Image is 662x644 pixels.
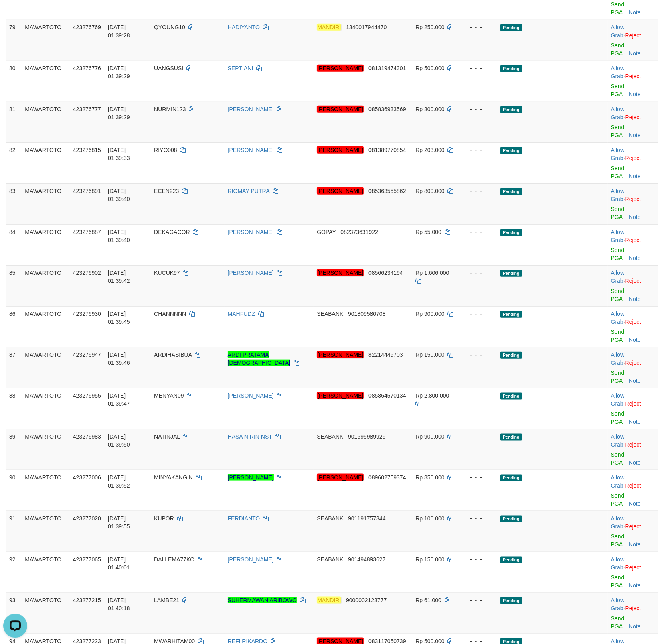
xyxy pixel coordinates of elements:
td: · [608,142,658,183]
span: MENYAN09 [154,392,184,398]
a: Allow Grab [611,310,624,325]
a: Reject [625,32,641,38]
span: GOPAY [317,228,336,235]
span: [DATE] 01:39:42 [108,269,130,284]
a: Send PGA [611,1,624,15]
td: MAWARTOTO [22,224,70,265]
span: · [611,187,625,202]
a: Send PGA [611,124,624,138]
a: Send PGA [611,533,624,547]
a: Allow Grab [611,187,624,202]
td: 80 [6,60,22,101]
a: Reject [625,359,641,366]
span: Pending [500,351,522,358]
em: [PERSON_NAME] [317,392,364,399]
span: ECEN223 [154,187,179,194]
span: Rp 150.000 [415,351,444,358]
a: Allow Grab [611,24,624,38]
span: UANGSUSI [154,65,183,71]
td: · [608,224,658,265]
span: [DATE] 01:39:55 [108,515,130,529]
a: SEPTIANI [228,65,253,71]
div: - - - [464,268,494,276]
span: Pending [500,392,522,399]
em: [PERSON_NAME] [317,473,364,481]
a: Note [629,336,641,343]
a: Note [629,623,641,629]
span: [DATE] 01:39:40 [108,228,130,243]
a: Note [629,9,641,15]
a: ARDI PRATAMA [DEMOGRAPHIC_DATA] [228,351,291,366]
td: MAWARTOTO [22,60,70,101]
span: 423276769 [73,24,101,30]
td: 93 [6,592,22,633]
span: 423276815 [73,146,101,153]
span: Copy 82214449703 to clipboard [368,351,403,358]
em: [PERSON_NAME] [317,269,364,276]
span: Rp 500.000 [415,638,444,644]
span: [DATE] 01:39:40 [108,187,130,202]
td: MAWARTOTO [22,469,70,510]
span: 423277020 [73,515,101,521]
td: · [608,429,658,469]
span: [DATE] 01:39:47 [108,392,130,406]
a: Note [629,254,641,261]
span: SEABANK [317,433,343,439]
span: Rp 61.000 [415,597,441,603]
span: Copy 085363555862 to clipboard [368,187,406,194]
a: Send PGA [611,205,624,220]
a: Note [629,50,641,56]
span: Rp 100.000 [415,515,444,521]
span: 423276930 [73,310,101,317]
span: MWARHITAM00 [154,638,195,644]
td: · [608,388,658,429]
span: Rp 500.000 [415,65,444,71]
a: [PERSON_NAME] [228,392,274,398]
span: Copy 085864570134 to clipboard [368,392,406,398]
span: Copy 901494893627 to clipboard [348,556,385,562]
a: SUHERMAWAN ARIBOWO [228,597,297,603]
td: 83 [6,183,22,224]
span: Rp 203.000 [415,146,444,153]
em: [PERSON_NAME] [317,187,364,194]
a: Send PGA [611,83,624,97]
div: - - - [464,596,494,604]
a: [PERSON_NAME] [228,269,274,276]
span: Copy 081319474301 to clipboard [368,65,406,71]
a: Allow Grab [611,228,624,243]
td: MAWARTOTO [22,306,70,347]
div: - - - [464,23,494,31]
td: · [608,347,658,388]
td: · [608,265,658,306]
a: [PERSON_NAME] [228,146,274,153]
span: [DATE] 01:39:29 [108,65,130,79]
span: KUCUK97 [154,269,180,276]
a: Note [629,377,641,384]
span: 423276902 [73,269,101,276]
td: 91 [6,510,22,551]
a: Note [629,132,641,138]
span: Copy 082373631922 to clipboard [340,228,378,235]
span: Pending [500,106,522,113]
span: · [611,433,625,447]
a: REFI RIKARDO [228,638,268,644]
td: · [608,101,658,142]
span: [DATE] 01:39:45 [108,310,130,325]
span: Rp 2.800.000 [415,392,449,398]
em: [PERSON_NAME] [317,105,364,112]
em: [PERSON_NAME] [317,64,364,71]
span: 423277006 [73,474,101,480]
a: Send PGA [611,451,624,465]
span: [DATE] 01:39:33 [108,146,130,161]
span: Copy 901191757344 to clipboard [348,515,385,521]
td: MAWARTOTO [22,265,70,306]
span: Rp 1.606.000 [415,269,449,276]
a: [PERSON_NAME] [228,556,274,562]
a: MAHFUDZ [228,310,255,317]
span: · [611,24,625,38]
span: Rp 300.000 [415,106,444,112]
span: [DATE] 01:39:50 [108,433,130,447]
a: Note [629,582,641,588]
span: SEABANK [317,310,343,317]
a: Allow Grab [611,556,624,570]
